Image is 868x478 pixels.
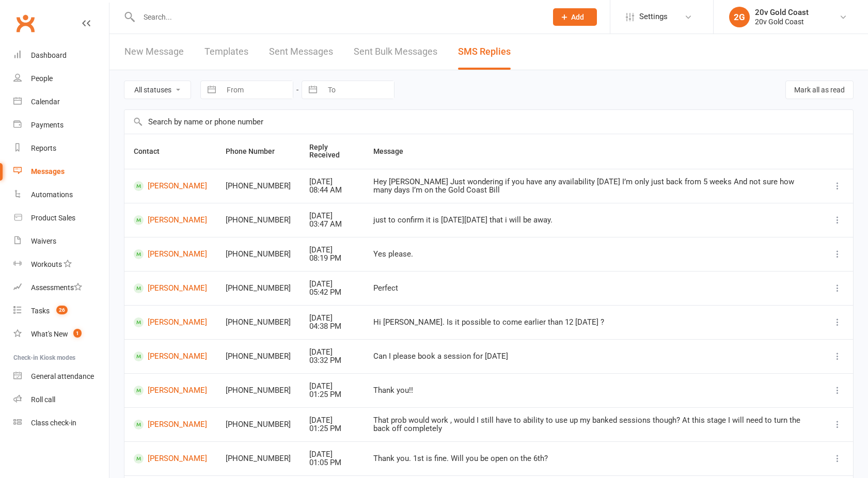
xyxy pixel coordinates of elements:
a: Assessments [13,276,109,299]
div: General attendance [31,372,94,380]
div: 20v Gold Coast [755,17,809,26]
div: [PHONE_NUMBER] [226,318,291,327]
a: Sent Messages [269,34,333,70]
th: Contact [124,134,216,169]
a: [PERSON_NAME] [134,420,207,429]
button: Add [553,8,597,26]
div: Thank you. 1st is fine. Will you be open on the 6th? [373,454,813,463]
div: Waivers [31,237,56,245]
a: Calendar [13,90,109,114]
input: To [322,81,394,99]
div: [PHONE_NUMBER] [226,216,291,225]
a: [PERSON_NAME] [134,249,207,259]
a: Automations [13,183,109,206]
a: [PERSON_NAME] [134,317,207,327]
a: [PERSON_NAME] [134,283,207,293]
a: Payments [13,114,109,137]
div: [DATE] [309,178,355,186]
div: 2G [729,7,750,27]
div: Automations [31,190,73,199]
a: Tasks 26 [13,299,109,323]
div: [PHONE_NUMBER] [226,420,291,429]
div: [DATE] [309,314,355,323]
div: [DATE] [309,246,355,254]
div: 01:25 PM [309,390,355,399]
div: Product Sales [31,214,75,222]
div: What's New [31,330,68,338]
div: [DATE] [309,348,355,357]
div: [PHONE_NUMBER] [226,182,291,190]
div: Class check-in [31,419,76,427]
div: Hi [PERSON_NAME]. Is it possible to come earlier than 12 [DATE] ? [373,318,813,327]
div: Reports [31,144,56,152]
div: [PHONE_NUMBER] [226,454,291,463]
a: Product Sales [13,206,109,230]
div: [PHONE_NUMBER] [226,352,291,361]
div: Can I please book a session for [DATE] [373,352,813,361]
a: Class kiosk mode [13,411,109,435]
input: Search... [136,10,540,24]
div: Messages [31,167,65,176]
div: 20v Gold Coast [755,8,809,17]
div: Perfect [373,284,813,293]
th: Message [364,134,822,169]
div: [PHONE_NUMBER] [226,284,291,293]
a: Templates [204,34,248,70]
span: Settings [639,5,668,28]
a: Sent Bulk Messages [354,34,437,70]
div: [DATE] [309,280,355,289]
button: Mark all as read [785,81,854,99]
div: People [31,74,53,83]
div: 05:42 PM [309,288,355,297]
div: 01:25 PM [309,424,355,433]
a: Messages [13,160,109,183]
div: [DATE] [309,416,355,425]
div: Tasks [31,307,50,315]
span: 1 [73,329,82,338]
div: [DATE] [309,212,355,220]
div: [PHONE_NUMBER] [226,250,291,259]
div: Calendar [31,98,60,106]
a: Roll call [13,388,109,411]
a: SMS Replies [458,34,511,70]
input: Search by name or phone number [124,110,853,134]
a: Waivers [13,230,109,253]
a: New Message [124,34,184,70]
a: Reports [13,137,109,160]
div: 03:47 AM [309,220,355,229]
input: From [221,81,293,99]
div: That prob would work , would I still have to ability to use up my banked sessions though? At this... [373,416,813,433]
div: 08:44 AM [309,186,355,195]
a: Clubworx [12,10,38,36]
div: 03:32 PM [309,356,355,365]
div: [DATE] [309,382,355,391]
span: 26 [56,306,68,314]
div: Hey [PERSON_NAME] Just wondering if you have any availability [DATE] I’m only just back from 5 we... [373,178,813,195]
div: Yes please. [373,250,813,259]
a: [PERSON_NAME] [134,181,207,191]
div: 01:05 PM [309,458,355,467]
a: [PERSON_NAME] [134,215,207,225]
a: [PERSON_NAME] [134,352,207,361]
a: General attendance kiosk mode [13,365,109,388]
a: Workouts [13,253,109,276]
div: Dashboard [31,51,67,59]
a: Dashboard [13,44,109,67]
div: just to confirm it is [DATE][DATE] that i will be away. [373,216,813,225]
div: 08:19 PM [309,254,355,263]
div: [PHONE_NUMBER] [226,386,291,395]
div: Assessments [31,283,82,292]
div: Thank you!! [373,386,813,395]
div: 04:38 PM [309,322,355,331]
a: People [13,67,109,90]
a: [PERSON_NAME] [134,386,207,395]
th: Phone Number [216,134,300,169]
div: [DATE] [309,450,355,459]
th: Reply Received [300,134,364,169]
div: Payments [31,121,64,129]
div: Roll call [31,395,55,404]
div: Workouts [31,260,62,268]
a: [PERSON_NAME] [134,454,207,464]
a: What's New1 [13,323,109,346]
span: Add [571,13,584,21]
